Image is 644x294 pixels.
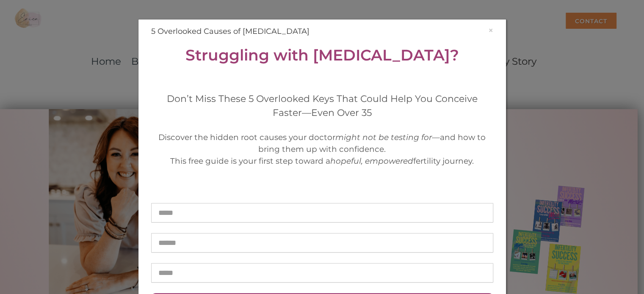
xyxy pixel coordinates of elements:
em: hopeful, empowered [330,156,413,166]
strong: Struggling with [MEDICAL_DATA]? [185,46,459,64]
div: Discover the hidden root causes your doctor —and how to bring them up with confidence. [151,132,493,155]
em: might not be testing for [335,132,432,142]
div: This free guide is your first step toward a fertility journey. [151,155,493,167]
h4: 5 Overlooked Causes of [MEDICAL_DATA] [151,26,493,37]
button: × [488,26,493,35]
span: Don’t Miss These 5 Overlooked Keys That Could Help You Conceive Faster—Even Over 35 [167,93,478,118]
